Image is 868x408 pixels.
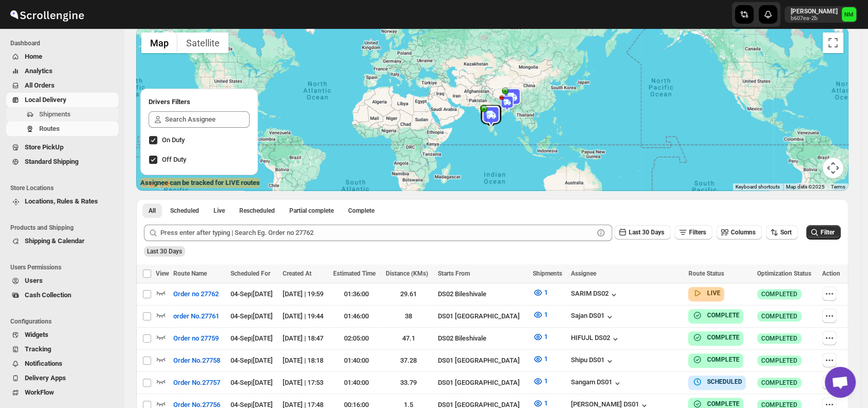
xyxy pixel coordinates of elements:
span: All [149,207,156,215]
div: [DATE] | 19:44 [283,311,327,321]
span: On Duty [162,136,185,144]
button: Filter [806,225,841,240]
span: COMPLETED [761,356,797,365]
div: 37.28 [385,355,431,366]
span: Filter [821,229,834,236]
span: 1 [544,288,548,296]
button: Cash Collection [6,288,119,302]
button: Order no 27759 [167,330,225,347]
button: Notifications [6,356,119,371]
button: All Orders [6,78,119,93]
button: Filters [675,225,712,240]
input: Press enter after typing | Search Eg. Order no 27762 [160,225,594,241]
b: LIVE [707,290,720,297]
span: 1 [544,377,548,385]
button: Shipments [6,107,119,122]
button: Show satellite imagery [177,32,228,53]
button: COMPLETE [692,332,739,343]
span: Partial complete [289,207,334,215]
span: Standard Shipping [25,158,78,165]
button: 1 [527,351,554,367]
div: DS01 [GEOGRAPHIC_DATA] [438,355,527,366]
div: DS02 Bileshivale [438,289,527,299]
div: [DATE] | 18:18 [283,355,327,366]
span: Routes [39,125,60,132]
span: Columns [731,229,756,236]
span: Last 30 Days [147,248,182,255]
div: 01:36:00 [333,289,379,299]
b: COMPLETE [707,334,739,341]
span: COMPLETED [761,334,797,343]
button: LIVE [692,288,720,298]
text: NM [844,11,854,18]
button: Columns [716,225,762,240]
img: Google [139,177,173,191]
span: Estimated Time [333,270,375,277]
span: Scheduled [170,207,199,215]
span: Configurations [10,317,119,326]
span: 04-Sep | [DATE] [231,290,273,298]
span: Scheduled For [231,270,270,277]
span: Dashboard [10,39,119,47]
div: 47.1 [385,333,431,344]
div: 33.79 [385,378,431,388]
span: View [156,270,169,277]
span: COMPLETED [761,312,797,320]
div: 38 [385,311,431,321]
a: Open chat [825,367,856,398]
span: COMPLETED [761,290,797,298]
span: Off Duty [162,156,186,163]
span: Locations, Rules & Rates [25,197,98,205]
div: [DATE] | 19:59 [283,289,327,299]
button: 1 [527,373,554,389]
button: COMPLETE [692,354,739,365]
button: Last 30 Days [614,225,670,240]
span: Delivery Apps [25,374,66,382]
button: Sajan DS01 [571,312,615,322]
button: Order No.27757 [167,375,226,391]
button: Users [6,274,119,288]
span: Distance (KMs) [385,270,428,277]
span: 04-Sep | [DATE] [231,356,273,364]
span: Shipments [533,270,562,277]
span: Map data ©2025 [786,184,825,190]
span: Filters [689,229,706,236]
div: 01:40:00 [333,378,379,388]
span: Users [25,277,43,284]
span: 1 [544,333,548,341]
b: COMPLETE [707,400,739,407]
button: WorkFlow [6,385,119,400]
button: SCHEDULED [692,377,742,387]
span: Local Delivery [25,96,67,104]
button: Locations, Rules & Rates [6,194,119,209]
span: 1 [544,311,548,318]
span: Shipping & Calendar [25,237,85,245]
span: COMPLETED [761,379,797,387]
span: Complete [348,207,374,215]
span: Shipments [39,110,71,118]
span: Route Name [173,270,207,277]
div: DS01 [GEOGRAPHIC_DATA] [438,311,527,321]
a: Terms (opens in new tab) [831,184,845,190]
span: Assignee [571,270,596,277]
button: Show street map [141,32,177,53]
span: 04-Sep | [DATE] [231,312,273,320]
span: WorkFlow [25,388,54,396]
span: Order no 27762 [173,289,219,299]
p: b607ea-2b [791,15,838,22]
button: Tracking [6,342,119,356]
button: Widgets [6,328,119,342]
span: Widgets [25,331,48,338]
span: Order No.27758 [173,355,220,366]
span: Analytics [25,67,53,75]
div: [DATE] | 18:47 [283,333,327,344]
button: Sangam DS01 [571,378,623,388]
button: Home [6,49,119,64]
div: HIFUJL DS02 [571,334,620,344]
span: Starts From [438,270,470,277]
button: 1 [527,284,554,301]
span: Action [822,270,840,277]
label: Assignee can be tracked for LIVE routes [140,178,260,188]
button: SARIM DS02 [571,290,619,300]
